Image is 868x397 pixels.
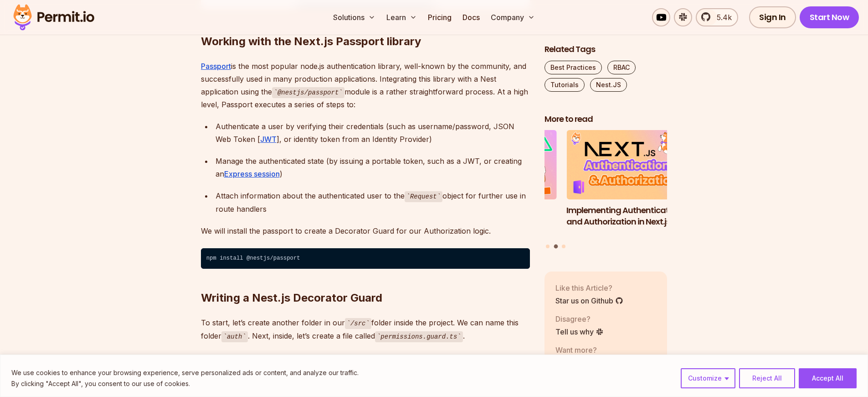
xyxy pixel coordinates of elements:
[201,254,530,305] h2: Writing a Nest.js Decorator Guard
[383,8,421,26] button: Learn
[607,61,636,74] a: RBAC
[546,245,550,248] button: Go to slide 1
[201,60,530,111] p: is the most popular node.js authentication library, well-known by the community, and successfully...
[345,318,371,329] code: /src
[566,131,689,239] li: 2 of 3
[555,345,627,355] p: Want more?
[681,368,735,388] button: Customize
[590,78,627,92] a: Nest.JS
[739,368,795,388] button: Reject All
[434,131,557,239] li: 1 of 3
[201,316,530,342] p: To start, let’s create another folder in our folder inside the project. We can name this folder ....
[11,378,359,389] p: By clicking "Accept All", you consent to our use of cookies.
[434,205,557,228] h3: Implementing Multi-Tenant RBAC in Nuxt.js
[201,248,530,269] code: npm install @nestjs/passport
[544,61,602,74] a: Best Practices
[201,225,530,237] p: We will install the passport to create a Decorator Guard for our Authorization logic.
[799,368,857,388] button: Accept All
[224,169,280,178] a: Express session
[375,331,463,342] code: permissions.guard.ts
[555,295,623,306] a: Star us on Github
[11,367,359,378] p: We use cookies to enhance your browsing experience, serve personalized ads or content, and analyz...
[696,8,738,26] a: 5.4k
[555,313,604,324] p: Disagree?
[487,8,539,26] button: Company
[711,12,732,23] span: 5.4k
[459,8,483,26] a: Docs
[405,191,443,202] code: Request
[562,245,565,248] button: Go to slide 3
[201,62,231,71] a: Passport
[424,8,455,26] a: Pricing
[544,131,668,250] div: Posts
[800,6,859,28] a: Start Now
[216,189,530,215] div: Attach information about the authenticated user to the object for further use in route handlers
[9,2,98,33] img: Permit logo
[221,331,248,342] code: auth
[216,155,530,180] div: Manage the authenticated state (by issuing a portable token, such as a JWT, or creating an )
[566,205,689,228] h3: Implementing Authentication and Authorization in Next.js
[216,120,530,146] div: Authenticate a user by verifying their credentials (such as username/password, JSON Web Token [ ]...
[272,87,344,98] code: @nestjs/passport
[555,326,604,337] a: Tell us why
[554,245,558,249] button: Go to slide 2
[544,78,585,92] a: Tutorials
[555,282,623,293] p: Like this Article?
[329,8,379,26] button: Solutions
[566,131,689,239] a: Implementing Authentication and Authorization in Next.jsImplementing Authentication and Authoriza...
[544,114,668,125] h2: More to read
[260,135,277,144] a: JWT
[749,6,796,28] a: Sign In
[566,131,689,200] img: Implementing Authentication and Authorization in Next.js
[544,44,668,55] h2: Related Tags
